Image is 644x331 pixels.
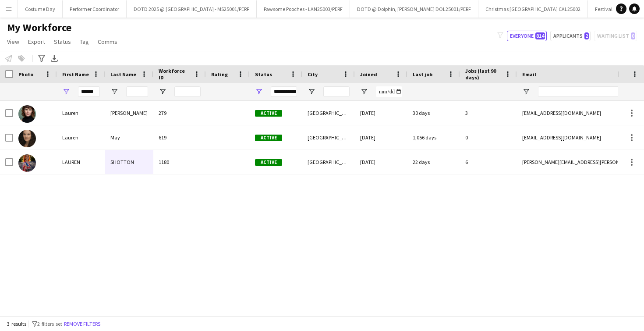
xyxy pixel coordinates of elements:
[105,101,153,125] div: [PERSON_NAME]
[36,53,47,64] app-action-btn: Advanced filters
[308,71,318,78] span: City
[4,36,23,47] a: View
[376,86,402,97] input: Joined Filter Input
[407,101,460,125] div: 30 days
[550,31,591,41] button: Applicants2
[57,150,105,174] div: LAUREN
[110,88,118,96] button: Open Filter Menu
[28,38,45,46] span: Export
[584,32,589,39] span: 2
[18,71,33,78] span: Photo
[507,31,547,41] button: Everyone814
[49,53,60,64] app-action-btn: Export XLSX
[159,68,190,81] span: Workforce ID
[50,36,74,47] a: Status
[94,36,121,47] a: Comms
[153,150,206,174] div: 1180
[63,0,127,18] button: Performer Coordinator
[355,150,407,174] div: [DATE]
[18,154,36,172] img: LAUREN SHOTTON
[126,86,148,97] input: Last Name Filter Input
[7,38,19,46] span: View
[105,150,153,174] div: SHOTTON
[62,319,102,329] button: Remove filters
[37,320,62,327] span: 2 filters set
[153,125,206,149] div: 619
[7,21,71,34] span: My Workforce
[80,38,89,46] span: Tag
[174,86,201,97] input: Workforce ID Filter Input
[522,88,530,96] button: Open Filter Menu
[110,71,136,78] span: Last Name
[153,101,206,125] div: 279
[57,101,105,125] div: Lauren
[18,0,63,18] button: Costume Day
[360,71,377,78] span: Joined
[535,32,545,39] span: 814
[62,71,89,78] span: First Name
[255,110,282,117] span: Active
[465,68,501,81] span: Jobs (last 90 days)
[413,71,432,78] span: Last job
[18,105,36,123] img: Lauren Barnes
[105,125,153,149] div: May
[302,125,355,149] div: [GEOGRAPHIC_DATA]
[355,101,407,125] div: [DATE]
[460,125,517,149] div: 0
[355,125,407,149] div: [DATE]
[159,88,166,96] button: Open Filter Menu
[257,0,350,18] button: Pawsome Pooches - LAN25003/PERF
[127,0,257,18] button: DOTD 2025 @ [GEOGRAPHIC_DATA] - MS25001/PERF
[350,0,478,18] button: DOTD @ Dolphin, [PERSON_NAME] DOL25001/PERF
[407,125,460,149] div: 1,056 days
[18,130,36,147] img: Lauren May
[78,86,100,97] input: First Name Filter Input
[62,88,70,96] button: Open Filter Menu
[255,159,282,166] span: Active
[302,150,355,174] div: [GEOGRAPHIC_DATA]
[460,150,517,174] div: 6
[478,0,588,18] button: Christmas [GEOGRAPHIC_DATA] CAL25002
[211,71,228,78] span: Rating
[460,101,517,125] div: 3
[76,36,92,47] a: Tag
[57,125,105,149] div: Lauren
[522,71,536,78] span: Email
[98,38,117,46] span: Comms
[25,36,49,47] a: Export
[255,88,263,96] button: Open Filter Menu
[255,71,272,78] span: Status
[255,135,282,141] span: Active
[407,150,460,174] div: 22 days
[54,38,71,46] span: Status
[360,88,368,96] button: Open Filter Menu
[323,86,350,97] input: City Filter Input
[302,101,355,125] div: [GEOGRAPHIC_DATA]
[308,88,315,96] button: Open Filter Menu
